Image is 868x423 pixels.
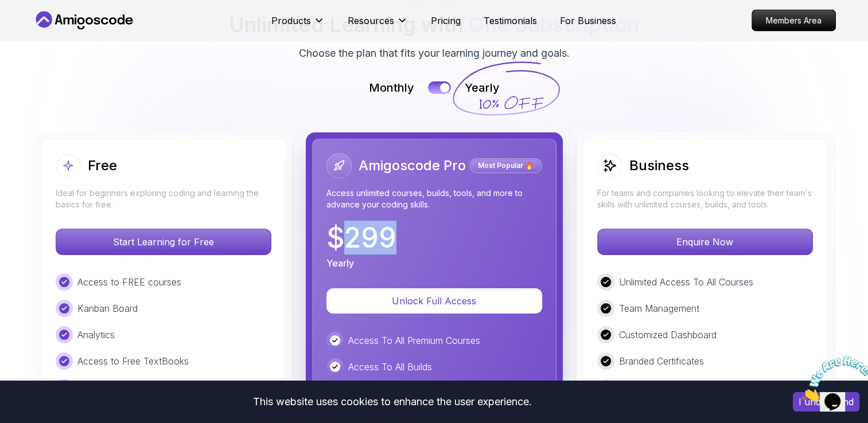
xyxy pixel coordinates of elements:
[348,14,408,37] button: Resources
[340,294,528,308] p: Unlock Full Access
[431,14,461,28] a: Pricing
[77,328,115,342] p: Analytics
[271,14,311,28] p: Products
[326,224,396,252] p: $ 299
[619,354,704,368] p: Branded Certificates
[348,360,432,374] p: Access To All Builds
[471,160,540,171] p: Most Popular 🔥
[326,187,542,210] p: Access unlimited courses, builds, tools, and more to advance your coding skills.
[598,229,812,254] p: Enquire Now
[326,295,542,307] a: Unlock Full Access
[359,156,466,175] h2: Amigoscode Pro
[752,10,835,31] p: Members Area
[77,275,181,289] p: Access to FREE courses
[629,156,689,175] h2: Business
[560,14,616,28] a: For Business
[56,236,271,248] a: Start Learning for Free
[9,389,776,414] div: This website uses cookies to enhance the user experience.
[619,328,717,342] p: Customized Dashboard
[484,14,537,28] a: Testimonials
[369,80,414,96] p: Monthly
[597,236,813,248] a: Enquire Now
[619,301,699,315] p: Team Management
[5,5,76,50] img: Chat attention grabber
[299,45,570,61] p: Choose the plan that fits your learning journey and goals.
[56,229,271,254] p: Start Learning for Free
[56,229,271,255] button: Start Learning for Free
[56,187,271,210] p: Ideal for beginners exploring coding and learning the basics for free.
[77,354,189,368] p: Access to Free TextBooks
[597,229,813,255] button: Enquire Now
[77,301,138,315] p: Kanban Board
[619,275,753,289] p: Unlimited Access To All Courses
[348,14,394,28] p: Resources
[326,288,542,314] button: Unlock Full Access
[797,351,868,406] iframe: chat widget
[348,334,480,347] p: Access To All Premium Courses
[326,256,354,270] p: Yearly
[597,187,813,210] p: For teams and companies looking to elevate their team's skills with unlimited courses, builds, an...
[793,392,859,412] button: Accept cookies
[88,156,117,175] h2: Free
[752,10,836,32] a: Members Area
[271,14,325,37] button: Products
